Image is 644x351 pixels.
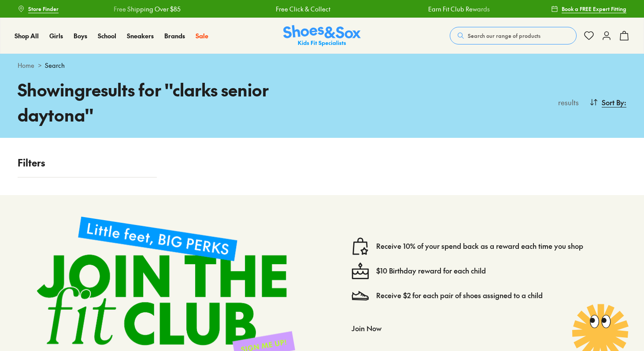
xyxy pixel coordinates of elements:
a: Shop All [15,31,39,41]
p: Filters [18,155,157,170]
span: Store Finder [28,5,59,13]
a: Earn Fit Club Rewards [428,4,489,14]
a: Free Click & Collect [275,4,330,14]
a: School [98,31,116,41]
a: $10 Birthday reward for each child [376,266,486,276]
a: Shoes & Sox [283,25,361,47]
a: Sneakers [127,31,154,41]
img: vector1.svg [352,237,369,255]
a: Boys [74,31,87,41]
span: : [624,97,626,107]
a: Store Finder [18,1,59,17]
span: Search our range of products [468,32,540,40]
button: Join Now [352,318,381,338]
a: Book a FREE Expert Fitting [551,1,626,17]
img: Vector_3098.svg [352,287,369,304]
a: Receive $2 for each pair of shoes assigned to a child [376,291,543,300]
h1: Showing results for " clarks senior daytona " [18,77,322,127]
a: Sale [196,31,208,41]
a: Free Shipping Over $85 [113,4,180,14]
img: cake--candle-birthday-event-special-sweet-cake-bake.svg [352,262,369,280]
span: Book a FREE Expert Fitting [562,5,626,13]
button: Search our range of products [450,27,577,44]
button: Sort By: [589,92,626,112]
a: Girls [49,31,63,41]
a: Receive 10% of your spend back as a reward each time you shop [376,241,583,251]
a: Home [18,61,34,70]
img: SNS_Logo_Responsive.svg [283,25,361,47]
span: Sort By [602,97,624,107]
a: Brands [164,31,185,41]
span: Search [45,61,65,70]
div: > [18,61,626,70]
p: results [555,97,579,107]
